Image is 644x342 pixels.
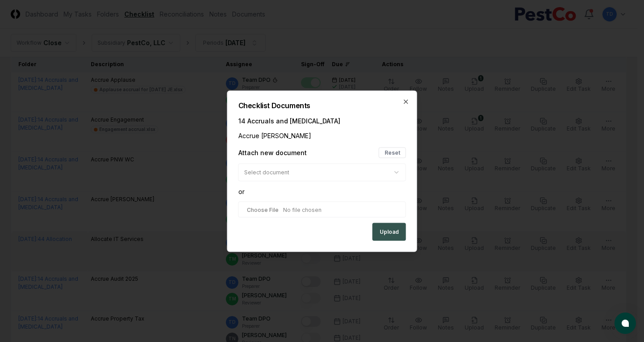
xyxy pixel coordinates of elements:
div: Attach new document [238,148,307,157]
button: Reset [379,147,406,158]
div: 14 Accruals and [MEDICAL_DATA] [238,116,406,125]
button: Upload [373,223,406,241]
h2: Checklist Documents [238,101,406,109]
div: Accrue [PERSON_NAME] [238,131,406,140]
div: or [238,186,406,196]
